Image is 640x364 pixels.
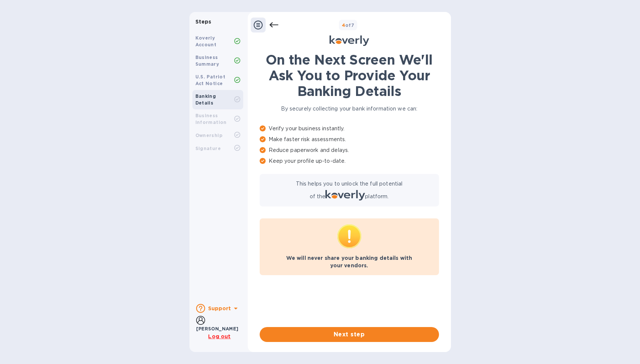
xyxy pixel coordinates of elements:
b: Support [208,305,231,311]
b: Ownership [195,133,223,138]
p: Make faster risk assessments. [260,136,439,143]
p: of the platform. [310,190,389,200]
b: Steps [195,19,211,25]
b: Business Information [195,113,227,125]
p: By securely collecting your bank information we can: [260,105,439,113]
p: This helps you to unlock the full potential [296,180,403,188]
b: U.S. Patriot Act Notice [195,74,226,86]
b: Business Summary [195,55,219,67]
h1: On the Next Screen We'll Ask You to Provide Your Banking Details [260,52,439,99]
p: Verify your business instantly. [260,125,439,133]
span: Next step [266,330,433,339]
span: 4 [342,22,345,28]
p: We will never share your banking details with your vendors. [266,254,433,269]
b: [PERSON_NAME] [196,326,239,332]
b: Banking Details [195,93,216,106]
p: Keep your profile up-to-date. [260,157,439,165]
u: Log out [208,333,231,339]
p: Reduce paperwork and delays. [260,146,439,154]
b: Koverly Account [195,35,217,47]
button: Next step [260,327,439,342]
b: Signature [195,146,221,151]
b: of 7 [342,22,355,28]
